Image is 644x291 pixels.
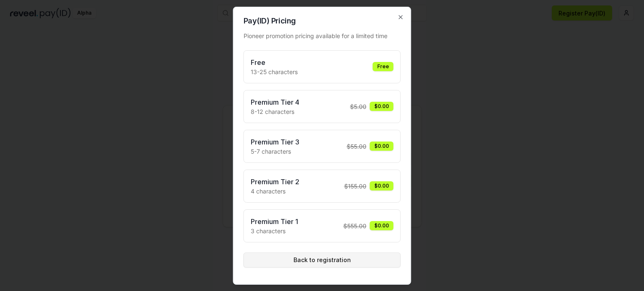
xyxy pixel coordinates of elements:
p: 8-12 characters [251,107,299,116]
p: 4 characters [251,187,299,196]
div: $0.00 [370,221,394,230]
div: Pioneer promotion pricing available for a limited time [244,31,401,40]
h2: Pay(ID) Pricing [244,17,401,25]
span: $ 55.00 [347,142,366,151]
p: 3 characters [251,227,298,235]
h3: Free [251,57,298,67]
div: $0.00 [370,142,394,151]
div: $0.00 [370,102,394,111]
h3: Premium Tier 4 [251,97,299,107]
div: Free [373,62,394,71]
h3: Premium Tier 1 [251,216,298,227]
h3: Premium Tier 2 [251,177,299,187]
span: $ 555.00 [343,221,366,230]
span: $ 5.00 [350,102,366,111]
p: 5-7 characters [251,147,299,156]
span: $ 155.00 [344,182,366,191]
button: Back to registration [244,252,401,268]
h3: Premium Tier 3 [251,137,299,147]
div: $0.00 [370,181,394,191]
p: 13-25 characters [251,67,298,76]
